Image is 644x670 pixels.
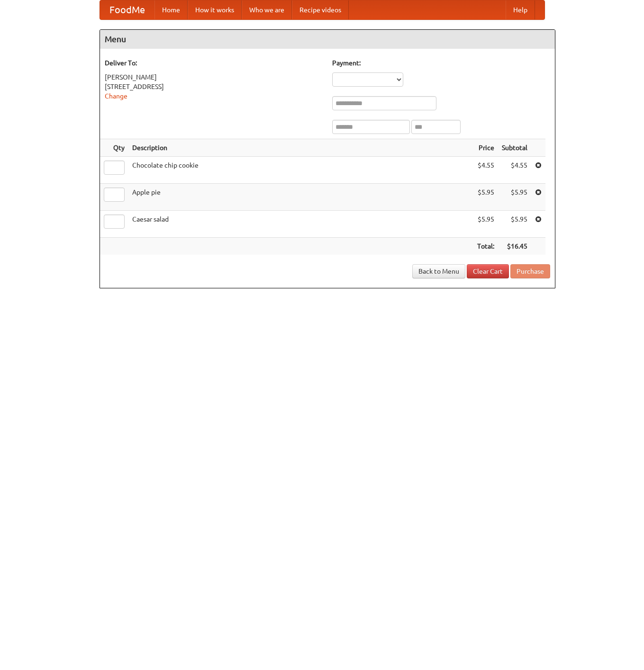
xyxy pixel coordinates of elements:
[498,238,531,255] th: $16.45
[473,157,498,184] td: $4.55
[100,0,154,19] a: FoodMe
[154,0,188,19] a: Home
[467,264,509,278] a: Clear Cart
[498,157,531,184] td: $4.55
[506,0,535,19] a: Help
[105,72,323,82] div: [PERSON_NAME]
[100,30,555,49] h4: Menu
[473,184,498,211] td: $5.95
[473,238,498,255] th: Total:
[242,0,292,19] a: Who we are
[473,211,498,238] td: $5.95
[473,139,498,157] th: Price
[498,184,531,211] td: $5.95
[498,139,531,157] th: Subtotal
[128,157,473,184] td: Chocolate chip cookie
[498,211,531,238] td: $5.95
[128,211,473,238] td: Caesar salad
[332,58,550,68] h5: Payment:
[100,139,128,157] th: Qty
[292,0,349,19] a: Recipe videos
[188,0,242,19] a: How it works
[510,264,550,278] button: Purchase
[128,139,473,157] th: Description
[105,92,127,100] a: Change
[105,82,323,91] div: [STREET_ADDRESS]
[412,264,465,278] a: Back to Menu
[105,58,323,68] h5: Deliver To:
[128,184,473,211] td: Apple pie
